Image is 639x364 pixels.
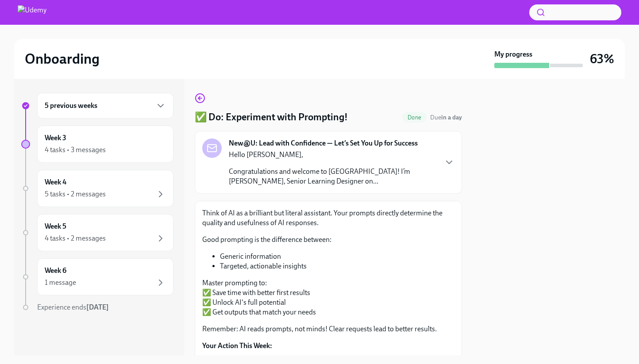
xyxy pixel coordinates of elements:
[202,341,272,350] strong: Your Action This Week:
[45,145,106,155] div: 4 tasks • 3 messages
[202,278,454,317] p: Master prompting to: ✅ Save time with better first results ✅ Unlock AI's full potential ✅ Get out...
[37,93,173,119] div: 5 previous weeks
[21,126,173,163] a: Week 34 tasks • 3 messages
[430,113,462,122] span: September 27th, 2025 12:00
[25,50,100,68] h2: Onboarding
[402,114,427,121] span: Done
[21,214,173,251] a: Week 54 tasks • 2 messages
[220,261,454,271] li: Targeted, actionable insights
[202,324,454,334] p: Remember: AI reads prompts, not minds! Clear requests lead to better results.
[21,258,173,295] a: Week 61 message
[45,278,76,287] div: 1 message
[45,234,106,243] div: 4 tasks • 2 messages
[494,50,532,59] strong: My progress
[430,114,462,121] span: Due
[202,235,454,245] p: Good prompting is the difference between:
[45,189,106,199] div: 5 tasks • 2 messages
[229,150,437,160] p: Hello [PERSON_NAME],
[86,303,109,311] strong: [DATE]
[45,222,66,231] h6: Week 5
[229,138,418,148] strong: New@U: Lead with Confidence — Let’s Set You Up for Success
[202,208,454,228] p: Think of AI as a brilliant but literal assistant. Your prompts directly determine the quality and...
[590,51,614,67] h3: 63%
[441,114,462,121] strong: in a day
[45,101,97,111] h6: 5 previous weeks
[229,167,437,186] p: Congratulations and welcome to [GEOGRAPHIC_DATA]! I’m [PERSON_NAME], Senior Learning Designer on...
[45,266,66,276] h6: Week 6
[45,177,66,187] h6: Week 4
[37,303,109,311] span: Experience ends
[18,5,46,19] img: Udemy
[220,252,454,261] li: Generic information
[195,111,348,124] h4: ✅ Do: Experiment with Prompting!
[45,133,66,143] h6: Week 3
[21,170,173,207] a: Week 45 tasks • 2 messages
